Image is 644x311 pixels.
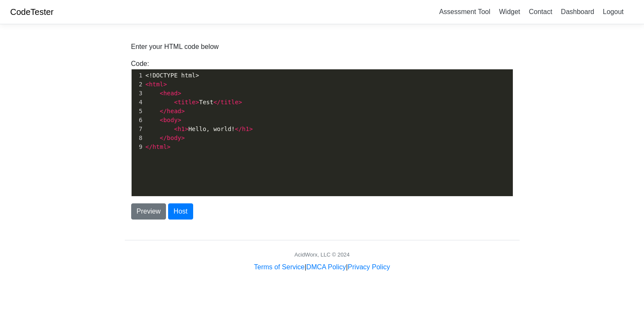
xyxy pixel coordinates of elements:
span: </ [160,108,167,114]
span: body [167,134,181,141]
span: < [160,117,163,123]
a: CodeTester [10,7,53,17]
span: h1 [242,126,249,132]
a: Assessment Tool [436,5,494,19]
span: body [163,117,178,123]
span: title [221,99,239,106]
a: Contact [526,5,556,19]
span: > [196,99,199,106]
span: < [174,99,177,106]
span: h1 [177,126,185,132]
button: Host [168,203,193,220]
span: </ [160,134,167,141]
a: Terms of Service [254,263,304,271]
a: Widget [495,5,523,19]
a: DMCA Policy [307,263,346,271]
div: 6 [132,116,144,125]
span: > [163,81,167,88]
div: 1 [132,71,144,80]
span: <!DOCTYPE html> [146,72,199,79]
span: < [160,90,163,97]
span: head [163,90,178,97]
span: </ [214,99,221,106]
span: </ [146,143,153,150]
span: > [177,90,181,97]
span: </ [235,126,242,132]
button: Preview [131,203,166,220]
span: Test [146,99,242,106]
div: 3 [132,89,144,98]
span: html [149,81,163,88]
span: Hello, world! [146,126,253,132]
div: 5 [132,107,144,116]
span: > [185,126,188,132]
span: > [177,117,181,123]
div: | | [254,262,390,272]
span: > [167,143,170,150]
span: head [167,108,181,114]
span: > [239,99,242,106]
span: < [174,126,177,132]
span: > [249,126,253,132]
span: > [181,134,185,141]
div: 2 [132,80,144,89]
div: Code: [125,59,520,197]
div: 8 [132,134,144,143]
p: Enter your HTML code below [131,42,513,52]
a: Logout [599,5,627,19]
a: Dashboard [557,5,597,19]
div: AcidWorx, LLC © 2024 [294,251,349,259]
span: title [177,99,195,106]
div: 9 [132,143,144,151]
div: 7 [132,125,144,134]
span: < [146,81,149,88]
div: 4 [132,98,144,107]
span: html [152,143,167,150]
span: > [181,108,185,114]
a: Privacy Policy [348,263,390,271]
